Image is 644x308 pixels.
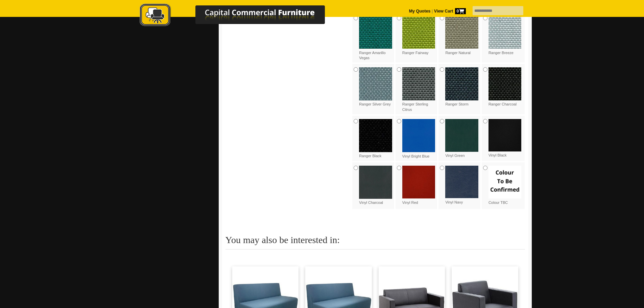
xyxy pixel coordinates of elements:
img: Ranger Amarillo Vegas [359,16,392,49]
img: Ranger Sterling Citrus [402,67,435,100]
a: View Cart0 [433,9,466,14]
label: Vinyl Navy [445,166,478,205]
label: Ranger Sterling Citrus [402,67,435,112]
img: Ranger Black [359,119,392,152]
img: Vinyl Navy [445,166,478,198]
img: Ranger Breeze [488,16,522,49]
label: Ranger Storm [445,67,478,107]
img: Ranger Charcoal [488,67,522,100]
a: My Quotes [409,9,431,14]
label: Ranger Silver Grey [359,67,392,107]
img: Vinyl Black [488,119,522,151]
label: Colour TBC [488,166,522,205]
img: Capital Commercial Furniture Logo [121,3,358,28]
img: Vinyl Red [402,166,435,199]
img: Ranger Storm [445,67,478,100]
label: Ranger Amarillo Vegas [359,16,392,61]
label: Vinyl Black [488,119,522,158]
h2: You may also be interested in: [225,235,525,250]
img: Vinyl Charcoal [359,166,392,199]
span: 0 [455,8,466,14]
a: Capital Commercial Furniture Logo [121,3,358,30]
label: Ranger Breeze [488,16,522,55]
label: Ranger Fairway [402,16,435,55]
label: Vinyl Bright Blue [402,119,435,159]
strong: View Cart [434,9,466,14]
label: Ranger Charcoal [488,67,522,107]
img: Vinyl Green [445,119,478,152]
img: Ranger Fairway [402,16,435,49]
label: Vinyl Green [445,119,478,159]
img: Ranger Silver Grey [359,67,392,100]
label: Vinyl Red [402,166,435,205]
label: Vinyl Charcoal [359,166,392,206]
img: Vinyl Bright Blue [402,119,435,152]
label: Ranger Natural [445,16,478,55]
img: Colour TBC [488,166,522,199]
label: Ranger Black [359,119,392,159]
img: Ranger Natural [445,16,478,49]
